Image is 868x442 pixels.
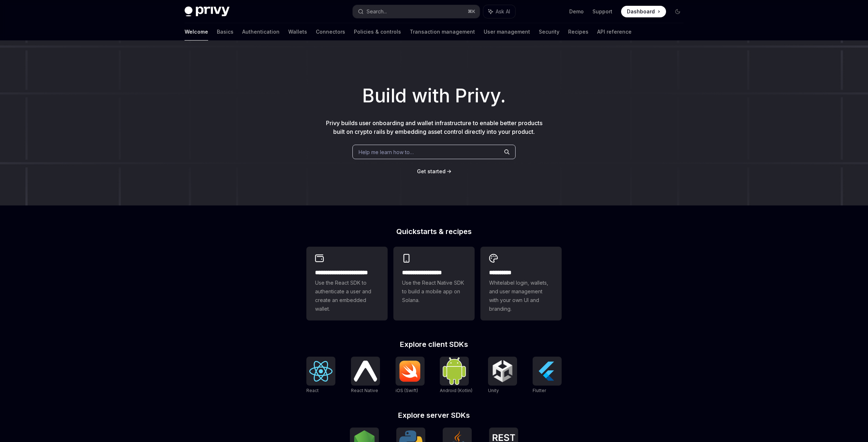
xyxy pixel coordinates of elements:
img: iOS (Swift) [398,360,422,382]
span: Flutter [533,388,546,393]
button: Toggle dark mode [672,6,683,17]
a: UnityUnity [488,357,517,394]
a: Authentication [242,23,280,41]
a: User management [484,23,530,41]
h2: Explore server SDKs [306,412,562,419]
button: Ask AI [483,5,515,18]
div: Search... [367,7,387,16]
span: ⌘ K [468,9,475,14]
a: Support [592,8,612,15]
span: Use the React Native SDK to build a mobile app on Solana. [402,279,466,305]
a: Policies & controls [354,23,401,41]
span: Android (Kotlin) [440,388,472,393]
h2: Quickstarts & recipes [306,228,562,235]
button: Search...⌘K [353,5,480,18]
a: Android (Kotlin)Android (Kotlin) [440,357,472,394]
a: Demo [569,8,584,15]
a: **** *****Whitelabel login, wallets, and user management with your own UI and branding. [480,247,562,320]
a: API reference [597,23,632,41]
a: Get started [417,168,446,175]
span: Use the React SDK to authenticate a user and create an embedded wallet. [315,279,379,313]
a: Security [539,23,559,41]
span: iOS (Swift) [396,388,418,393]
span: Unity [488,388,499,393]
span: Privy builds user onboarding and wallet infrastructure to enable better products built on crypto ... [326,119,542,135]
h1: Build with Privy. [12,82,856,110]
span: Dashboard [627,8,655,15]
a: iOS (Swift)iOS (Swift) [396,357,425,394]
a: **** **** **** ***Use the React Native SDK to build a mobile app on Solana. [393,247,475,320]
span: Whitelabel login, wallets, and user management with your own UI and branding. [489,279,553,313]
span: Ask AI [496,8,510,15]
img: React [309,361,332,382]
a: Recipes [568,23,588,41]
a: Wallets [288,23,307,41]
img: Unity [491,360,514,383]
h2: Explore client SDKs [306,341,562,348]
span: React [306,388,319,393]
a: React NativeReact Native [351,357,380,394]
a: FlutterFlutter [533,357,562,394]
span: Help me learn how to… [359,148,414,156]
span: React Native [351,388,378,393]
a: Basics [217,23,233,41]
a: ReactReact [306,357,335,394]
a: Connectors [316,23,345,41]
span: Get started [417,168,446,174]
img: Android (Kotlin) [443,357,466,384]
a: Dashboard [621,6,666,17]
img: Flutter [536,360,559,383]
a: Transaction management [410,23,475,41]
a: Welcome [185,23,208,41]
img: dark logo [185,7,230,17]
img: React Native [354,361,377,381]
